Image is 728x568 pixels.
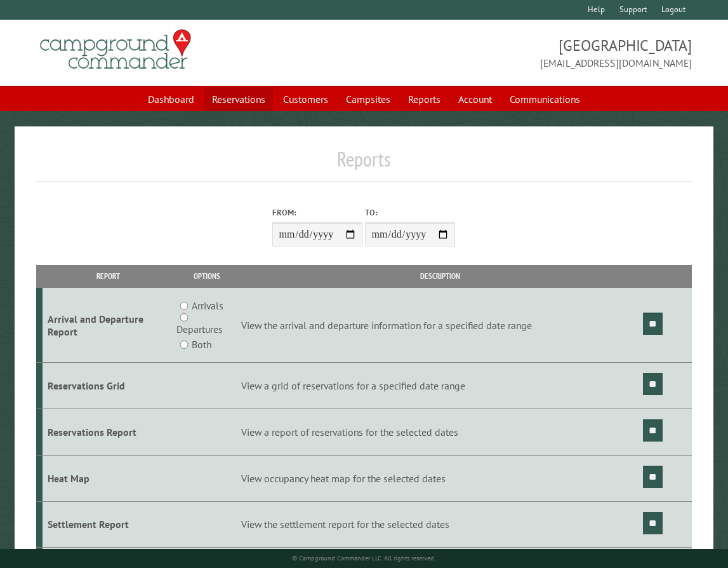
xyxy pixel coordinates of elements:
[239,363,641,409] td: View a grid of reservations for a specified date range
[338,87,398,111] a: Campsites
[451,87,500,111] a: Account
[43,501,174,548] td: Settlement Report
[175,265,239,287] th: Options
[192,337,211,352] label: Both
[43,409,174,455] td: Reservations Report
[43,363,174,409] td: Reservations Grid
[364,35,692,71] span: [GEOGRAPHIC_DATA] [EMAIL_ADDRESS][DOMAIN_NAME]
[239,455,641,501] td: View occupancy heat map for the selected dates
[43,265,174,287] th: Report
[43,288,174,363] td: Arrival and Departure Report
[36,147,691,182] h1: Reports
[239,265,641,287] th: Description
[275,87,336,111] a: Customers
[176,321,223,337] label: Departures
[43,455,174,501] td: Heat Map
[140,87,202,111] a: Dashboard
[204,87,273,111] a: Reservations
[502,87,588,111] a: Communications
[272,206,362,219] label: From:
[292,554,435,562] small: © Campground Commander LLC. All rights reserved.
[192,298,223,313] label: Arrivals
[365,206,455,219] label: To:
[239,288,641,363] td: View the arrival and departure information for a specified date range
[400,87,448,111] a: Reports
[36,25,195,74] img: Campground Commander
[239,501,641,548] td: View the settlement report for the selected dates
[239,409,641,455] td: View a report of reservations for the selected dates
